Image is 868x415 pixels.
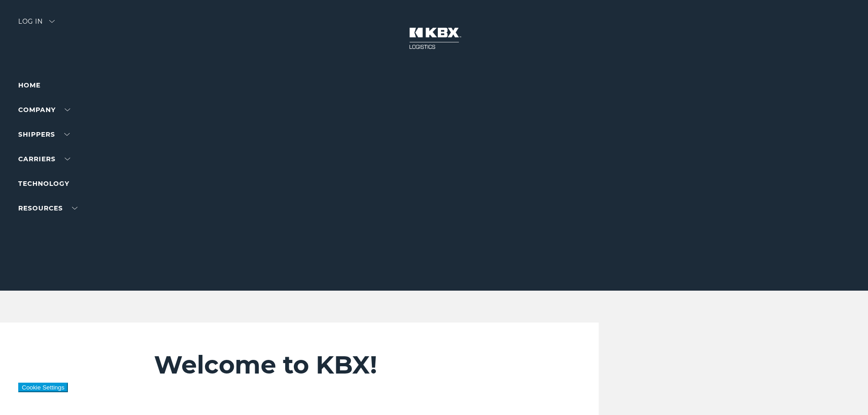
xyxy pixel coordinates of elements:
[49,20,55,23] img: arrow
[18,204,77,212] a: RESOURCES
[18,130,70,138] a: SHIPPERS
[154,350,544,380] h2: Welcome to KBX!
[18,179,69,188] a: Technology
[18,18,55,31] div: Log in
[400,18,468,58] img: kbx logo
[18,383,68,392] button: Cookie Settings
[18,106,70,114] a: Company
[18,81,41,89] a: Home
[18,155,70,163] a: Carriers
